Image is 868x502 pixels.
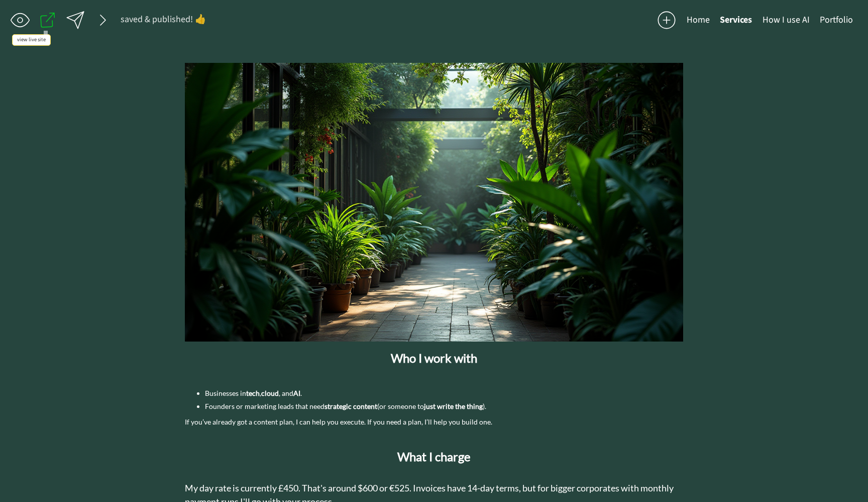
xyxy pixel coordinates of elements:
div: view live site [13,35,50,45]
button: How I use AI [757,10,815,30]
li: Businesses in , , and . [205,388,684,398]
strong: What I charge [397,449,471,464]
li: Founders or marketing leads that need (or someone to ). [205,401,684,411]
strong: AI [293,389,300,397]
button: Home [682,10,715,30]
img: lushgreen.png [185,63,684,342]
button: Portfolio [815,10,858,30]
div: saved & published! 👍 [121,15,206,24]
p: If you’ve already got a content plan, I can help you execute. If you need a plan, I’ll help you b... [185,416,684,427]
strong: Who I work with [391,351,477,365]
strong: strategic content [324,402,377,410]
button: Services [715,10,757,30]
strong: tech [246,389,260,397]
strong: just write the thing [424,402,483,410]
strong: cloud [261,389,279,397]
